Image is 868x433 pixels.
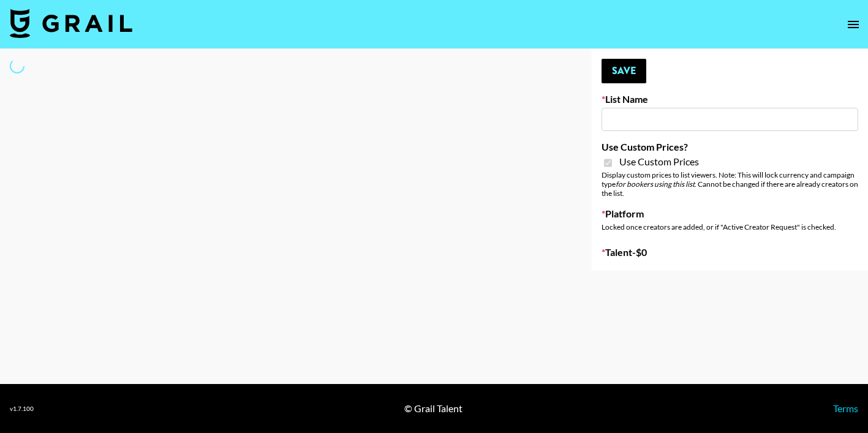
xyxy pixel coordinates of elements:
button: open drawer [841,12,866,37]
div: Locked once creators are added, or if "Active Creator Request" is checked. [602,222,858,232]
label: Platform [602,208,858,220]
div: Display custom prices to list viewers. Note: This will lock currency and campaign type . Cannot b... [602,170,858,198]
button: Save [602,59,646,83]
a: Terms [833,402,858,414]
span: Use Custom Prices [619,156,699,168]
em: for bookers using this list [616,179,695,189]
div: © Grail Talent [404,402,462,415]
img: Grail Talent [10,9,132,38]
label: Talent - $ 0 [602,246,858,258]
div: v 1.7.100 [10,405,34,413]
label: Use Custom Prices? [602,141,858,153]
label: List Name [602,93,858,105]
